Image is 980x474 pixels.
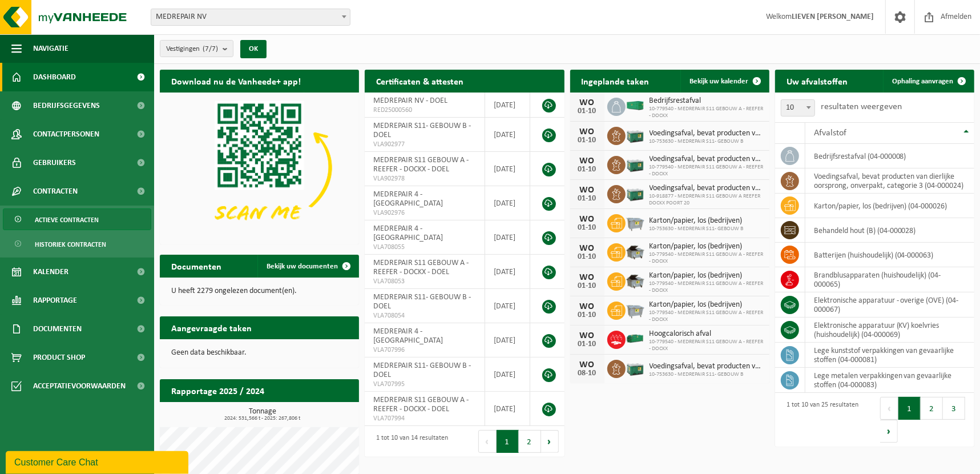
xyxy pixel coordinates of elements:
span: MEDREPAIR NV [151,9,350,26]
div: WO [576,360,599,369]
button: Previous [880,397,898,420]
img: Download de VHEPlus App [160,93,359,242]
span: MEDREPAIR 4 - [GEOGRAPHIC_DATA] [373,190,443,208]
h2: Aangevraagde taken [160,316,263,339]
img: PB-LB-0680-HPE-GN-01 [626,183,645,203]
button: 1 [898,397,921,420]
div: WO [576,302,599,311]
span: Vestigingen [166,41,218,58]
span: VLA707995 [373,380,476,389]
span: VLA707996 [373,346,476,355]
td: bedrijfsrestafval (04-000008) [805,144,974,168]
a: Historiek contracten [3,233,151,255]
div: 01-10 [576,311,599,319]
td: voedingsafval, bevat producten van dierlijke oorsprong, onverpakt, categorie 3 (04-000024) [805,168,974,194]
count: (7/7) [203,45,218,53]
td: elektronische apparatuur (KV) koelvries (huishoudelijk) (04-000069) [805,318,974,343]
button: 1 [497,430,519,453]
div: 01-10 [576,253,599,261]
div: WO [576,273,599,282]
button: Next [880,420,898,443]
button: Previous [478,430,497,453]
td: [DATE] [485,93,530,118]
span: Bedrijfsgegevens [33,91,100,120]
div: WO [576,215,599,224]
img: WB-5000-GAL-GY-01 [626,242,645,261]
span: 10-779540 - MEDREPAIR S11 GEBOUW A - REEFER - DOCKX [650,310,764,323]
td: [DATE] [485,186,530,220]
a: Ophaling aanvragen [883,70,973,93]
span: 10-779540 - MEDREPAIR S11 GEBOUW A - REEFER - DOCKX [650,280,764,294]
span: Actieve contracten [35,209,99,231]
span: Bekijk uw documenten [267,263,338,270]
h2: Rapportage 2025 / 2024 [160,379,276,401]
td: batterijen (huishoudelijk) (04-000063) [805,243,974,267]
div: 01-10 [576,195,599,203]
span: VLA902978 [373,174,476,183]
span: Voedingsafval, bevat producten van dierlijke oorsprong, onverpakt, categorie 3 [650,362,764,371]
span: MEDREPAIR NV [151,9,350,25]
h2: Certificaten & attesten [365,70,475,92]
td: brandblusapparaten (huishoudelijk) (04-000065) [805,267,974,292]
span: VLA708053 [373,277,476,286]
a: Bekijk uw documenten [257,255,358,278]
iframe: chat widget [6,449,191,474]
button: Next [541,430,559,453]
span: Contracten [33,177,78,206]
img: WB-2500-GAL-GY-01 [626,212,645,232]
span: 10-779540 - MEDREPAIR S11 GEBOUW A - REEFER - DOCKX [650,339,764,352]
div: WO [576,127,599,136]
span: Dashboard [33,63,76,91]
div: WO [576,331,599,340]
h2: Ingeplande taken [570,70,661,92]
div: 01-10 [576,107,599,115]
span: Product Shop [33,343,85,372]
span: MEDREPAIR 4 - [GEOGRAPHIC_DATA] [373,327,443,345]
td: [DATE] [485,152,530,186]
button: 2 [519,430,541,453]
td: lege kunststof verpakkingen van gevaarlijke stoffen (04-000081) [805,343,974,368]
button: OK [240,40,267,58]
span: Gebruikers [33,148,76,177]
a: Bekijk rapportage [274,401,358,424]
span: MEDREPAIR 4 - [GEOGRAPHIC_DATA] [373,224,443,242]
td: [DATE] [485,255,530,289]
span: 10-918877 - MEDREPAIR S11 GEBOUW A REEFER DOCKX POORT 20 [650,193,764,207]
td: karton/papier, los (bedrijven) (04-000026) [805,194,974,218]
label: resultaten weergeven [821,102,902,111]
span: MEDREPAIR S11 GEBOUW A - REEFER - DOCKX - DOEL [373,396,469,413]
span: VLA707994 [373,414,476,423]
span: Karton/papier, los (bedrijven) [650,216,744,226]
p: Geen data beschikbaar. [171,349,348,357]
span: MEDREPAIR S11 GEBOUW A - REEFER - DOCKX - DOEL [373,259,469,276]
span: Bedrijfsrestafval [650,97,764,106]
div: 01-10 [576,340,599,348]
td: [DATE] [485,323,530,357]
span: 10-753630 - MEDREPAIR S11- GEBOUW B [650,138,764,145]
span: MEDREPAIR S11- GEBOUW B - DOEL [373,361,471,379]
div: 01-10 [576,166,599,174]
img: WB-2500-GAL-GY-01 [626,300,645,319]
span: 10-779540 - MEDREPAIR S11 GEBOUW A - REEFER - DOCKX [650,164,764,178]
img: PB-LB-0680-HPE-GN-01 [626,358,645,377]
td: [DATE] [485,220,530,255]
span: 10-779540 - MEDREPAIR S11 GEBOUW A - REEFER - DOCKX [650,251,764,265]
img: HK-XC-40-GN-00 [626,101,645,111]
span: Documenten [33,315,82,343]
span: Karton/papier, los (bedrijven) [650,271,764,280]
img: PB-LB-0680-HPE-GN-01 [626,125,645,144]
td: [DATE] [485,289,530,323]
div: WO [576,244,599,253]
button: 2 [921,397,943,420]
strong: LIEVEN [PERSON_NAME] [792,13,874,21]
img: HK-XZ-20-GN-00 [626,329,645,348]
h2: Documenten [160,255,233,277]
td: behandeld hout (B) (04-000028) [805,218,974,243]
td: [DATE] [485,118,530,152]
span: MEDREPAIR S11 GEBOUW A - REEFER - DOCKX - DOEL [373,156,469,174]
span: Ophaling aanvragen [892,78,953,85]
span: Acceptatievoorwaarden [33,372,126,400]
div: 01-10 [576,282,599,290]
div: 1 tot 10 van 25 resultaten [781,396,858,444]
